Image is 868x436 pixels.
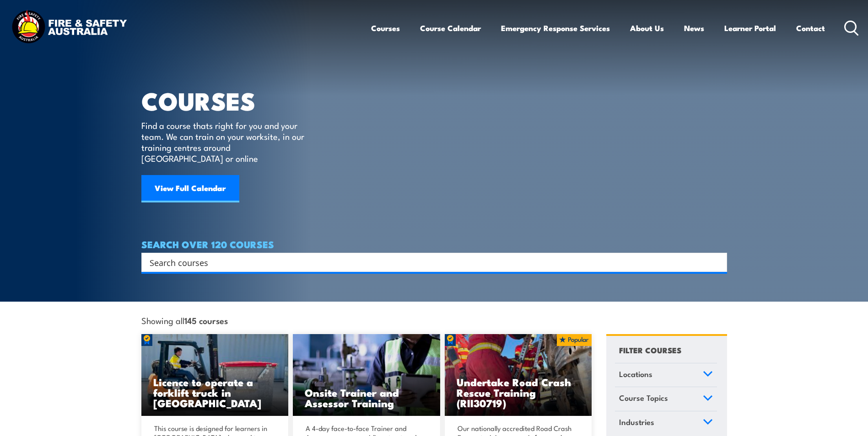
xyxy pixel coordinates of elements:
h1: COURSES [141,90,318,111]
span: Showing all [141,315,228,325]
a: Emergency Response Services [501,16,610,40]
h3: Onsite Trainer and Assessor Training [305,387,428,408]
a: News [684,16,704,40]
a: Learner Portal [724,16,776,40]
h4: SEARCH OVER 120 COURSES [141,239,727,249]
a: Licence to operate a forklift truck in [GEOGRAPHIC_DATA] [141,334,289,416]
button: Search magnifier button [711,256,724,269]
img: Road Crash Rescue Training [445,334,592,416]
a: About Us [630,16,664,40]
img: Safety For Leaders [293,334,440,416]
span: Course Topics [619,392,668,404]
strong: 145 courses [184,314,228,326]
span: Locations [619,368,652,380]
form: Search form [151,256,709,269]
a: View Full Calendar [141,175,239,202]
a: Contact [796,16,825,40]
input: Search input [150,255,707,269]
a: Locations [615,363,717,387]
h4: FILTER COURSES [619,344,681,356]
a: Courses [371,16,400,40]
a: Industries [615,411,717,435]
a: Course Topics [615,387,717,411]
a: Course Calendar [420,16,481,40]
h3: Undertake Road Crash Rescue Training (RII30719) [457,377,580,408]
span: Industries [619,416,654,428]
a: Undertake Road Crash Rescue Training (RII30719) [445,334,592,416]
h3: Licence to operate a forklift truck in [GEOGRAPHIC_DATA] [153,377,277,408]
p: Find a course thats right for you and your team. We can train on your worksite, in our training c... [141,120,308,164]
img: Licence to operate a forklift truck Training [141,334,289,416]
a: Onsite Trainer and Assessor Training [293,334,440,416]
